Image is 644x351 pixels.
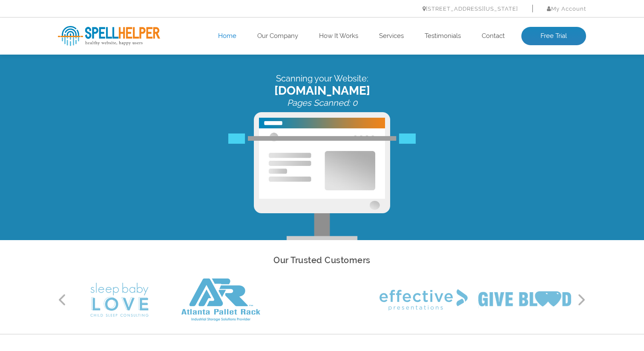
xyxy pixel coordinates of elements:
img: SpellHelper [58,26,160,46]
a: Contact [482,32,505,41]
a: Our Company [257,32,298,41]
img: Free Website Analysis [259,89,385,159]
div: Scanning your Website: [58,34,586,68]
a: How It Works [319,32,358,41]
img: Free Webiste Analysis [228,94,416,104]
span: [DOMAIN_NAME] [58,44,586,58]
i: Pages Scanned: 0 [287,58,357,68]
a: Testimonials [425,32,461,41]
img: Free Website Analysis [254,73,390,200]
img: Effective [379,289,468,310]
button: Next [578,293,586,306]
a: Services [379,32,404,41]
button: Previous [58,293,66,306]
a: Home [218,32,236,41]
img: Give Blood [478,291,571,308]
a: Free Trial [521,27,586,46]
img: Sleep Baby Love [90,283,149,317]
h2: Our Trusted Customers [58,253,586,268]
